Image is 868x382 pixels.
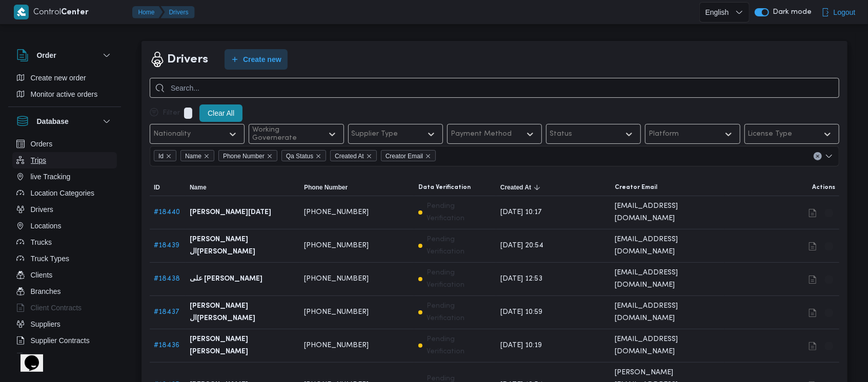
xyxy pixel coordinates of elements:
[31,318,60,330] span: Suppliers
[37,115,69,128] h3: Database
[199,104,243,122] button: Clear All
[154,342,179,349] a: #18436
[252,126,317,142] div: Working Governerate
[31,220,62,232] span: Locations
[190,300,296,325] b: [PERSON_NAME] ال[PERSON_NAME]
[304,273,369,285] span: [PHONE_NUMBER]
[366,153,372,159] button: Remove Created At from selection in this group
[451,130,512,138] div: Payment Method
[615,267,721,291] span: [EMAIL_ADDRESS][DOMAIN_NAME]
[31,203,53,216] span: Drivers
[427,333,492,358] p: Pending Verification
[158,151,164,162] span: Id
[31,88,98,100] span: Monitor active orders
[185,151,201,162] span: Name
[190,273,263,285] b: على [PERSON_NAME]
[12,283,117,300] button: Branches
[14,5,29,19] img: X8yXhbKr1z7QwAAAABJRU5ErkJggg==
[615,333,721,358] span: [EMAIL_ADDRESS][DOMAIN_NAME]
[812,183,835,192] span: Actions
[154,242,179,249] a: #18439
[335,151,364,162] span: Created At
[427,200,492,225] p: Pending Verification
[12,70,117,86] button: Create new order
[281,150,326,161] span: Qa Status
[190,206,271,219] b: [PERSON_NAME][DATE]
[12,86,117,102] button: Monitor active orders
[550,130,572,138] div: Status
[12,267,117,283] button: Clients
[267,153,273,159] button: Remove Phone Number from selection in this group
[10,341,43,372] iframe: chat widget
[154,209,180,216] a: #18440
[300,179,414,196] button: Phone Number
[304,206,369,219] span: [PHONE_NUMBER]
[154,150,176,161] span: Id
[427,267,492,291] p: Pending Verification
[218,150,277,161] span: Phone Number
[649,130,679,138] div: Platform
[37,49,56,61] h3: Order
[16,115,113,128] button: Database
[12,218,117,234] button: Locations
[132,6,163,18] button: Home
[31,351,56,363] span: Devices
[12,168,117,185] button: live Tracking
[8,136,121,357] div: Database
[386,151,423,162] span: Creator Email
[500,339,542,352] span: [DATE] 10:19
[12,316,117,332] button: Suppliers
[12,201,117,218] button: Drivers
[31,72,86,84] span: Create new order
[12,250,117,267] button: Truck Types
[817,2,860,23] button: Logout
[31,334,90,347] span: Supplier Contracts
[12,185,117,201] button: Location Categories
[150,78,839,98] input: Search...
[31,252,69,265] span: Truck Types
[225,49,288,70] button: Create new
[12,349,117,365] button: Devices
[500,240,543,252] span: [DATE] 20:54
[204,153,210,159] button: Remove Name from selection in this group
[16,49,113,61] button: Order
[190,333,296,358] b: [PERSON_NAME] [PERSON_NAME]
[12,300,117,316] button: Client Contracts
[533,183,541,192] svg: Sorted in descending order
[12,234,117,250] button: Trucks
[834,6,856,18] span: Logout
[814,152,822,160] button: Clear input
[304,240,369,252] span: [PHONE_NUMBER]
[381,150,436,161] span: Creator Email
[615,234,721,258] span: [EMAIL_ADDRESS][DOMAIN_NAME]
[425,153,431,159] button: Remove Creator Email from selection in this group
[167,51,208,69] h2: Drivers
[615,200,721,225] span: [EMAIL_ADDRESS][DOMAIN_NAME]
[31,285,61,298] span: Branches
[769,8,812,16] span: Dark mode
[427,300,492,325] p: Pending Verification
[184,108,192,119] p: 0
[330,150,377,161] span: Created At
[8,70,121,107] div: Order
[62,9,89,16] b: Center
[500,306,542,319] span: [DATE] 10:59
[304,183,348,192] span: Phone Number
[163,109,180,117] p: Filter
[500,206,542,219] span: [DATE] 10:17
[286,151,313,162] span: Qa Status
[31,236,52,248] span: Trucks
[166,153,172,159] button: Remove Id from selection in this group
[304,306,369,319] span: [PHONE_NUMBER]
[153,130,191,138] div: Nationality
[748,130,793,138] div: License Type
[180,150,214,161] span: Name
[223,151,265,162] span: Phone Number
[31,269,53,281] span: Clients
[31,154,47,166] span: Trips
[12,332,117,349] button: Supplier Contracts
[31,138,53,150] span: Orders
[154,183,160,192] span: ID
[825,152,833,160] button: Open list of options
